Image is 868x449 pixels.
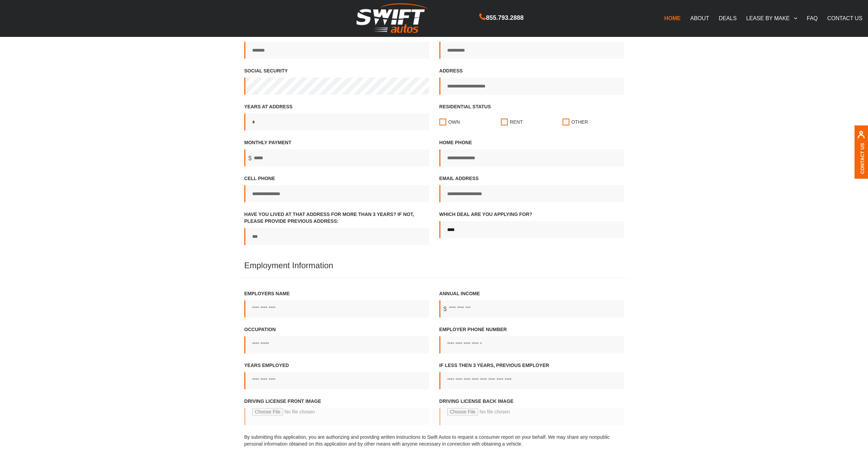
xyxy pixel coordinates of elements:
label: Employers name [244,290,429,317]
input: Occupation [244,336,429,353]
input: Cell Phone [244,185,429,202]
label: Email address [439,175,624,202]
input: Last Name [244,42,429,59]
input: Residential statusOwnRentOther [501,113,508,131]
img: Swift Autos [357,3,428,33]
label: If less then 3 years, Previous employer [439,362,624,389]
label: Residential status [439,103,624,131]
label: Occupation [244,326,429,353]
label: Employer phone number [439,326,624,353]
input: Driving license back image [439,408,624,425]
h4: Employment Information [239,261,629,278]
p: By submitting this application, you are authorizing and providing written instructions to Swift A... [244,434,624,447]
input: Annual income [439,300,624,317]
input: Date of birth [439,42,624,59]
a: FAQ [802,11,822,25]
a: ABOUT [685,11,714,25]
input: Email address [439,185,624,202]
a: 855.793.2888 [479,15,523,21]
label: Home Phone [439,139,624,166]
label: Have you lived at that address for more than 3 years? If not, Please provide previous address: [244,211,429,245]
input: Social Security [244,78,429,95]
img: contact us, iconuser [857,131,865,142]
input: If less then 3 years, Previous employer [439,372,624,389]
label: Driving License front image [244,398,429,432]
label: Years employed [244,362,429,389]
input: Employer phone number [439,336,624,353]
a: DEALS [714,11,741,25]
label: Annual income [439,290,624,317]
input: Which Deal Are You Applying For? [439,221,624,238]
input: Residential statusOwnRentOther [562,113,569,131]
label: Date of birth [439,31,624,59]
input: Driving License front image [244,408,429,425]
input: Address [439,78,624,95]
input: Years at address [244,113,429,131]
a: LEASE BY MAKE [741,11,802,25]
span: 855.793.2888 [486,13,523,23]
a: HOME [659,11,685,25]
label: Which Deal Are You Applying For? [439,211,624,238]
a: CONTACT US [822,11,867,25]
label: Years at address [244,103,429,131]
input: Home Phone [439,149,624,166]
span: Other [571,119,588,125]
span: Own [448,119,460,125]
label: Cell Phone [244,175,429,202]
label: Last Name [244,31,429,59]
input: Have you lived at that address for more than 3 years? If not, Please provide previous address: [244,228,429,245]
label: Address [439,67,624,95]
input: Residential statusOwnRentOther [439,113,446,131]
span: Rent [510,119,523,125]
input: Employers name [244,300,429,317]
input: Years employed [244,372,429,389]
a: Contact Us [859,143,865,174]
label: Social Security [244,67,429,95]
label: Monthly Payment [244,139,429,166]
label: Driving license back image [439,398,624,432]
input: Monthly Payment [244,149,429,166]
